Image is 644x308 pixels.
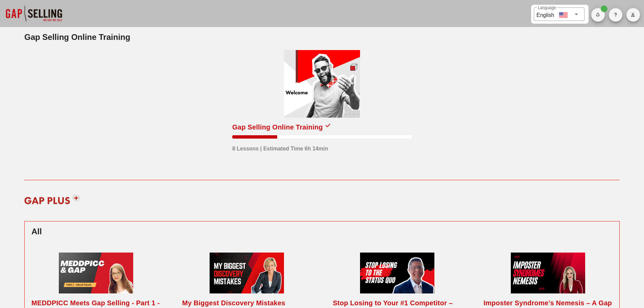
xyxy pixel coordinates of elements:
[601,5,607,12] span: Badge
[536,9,554,19] div: English
[538,5,556,10] label: Language
[232,122,323,133] div: Gap Selling Online Training
[24,31,620,43] h2: Gap Selling Online Training
[20,189,85,209] img: gap-plus-logo-red.svg
[31,226,613,238] h2: All
[534,7,585,21] div: LanguageEnglish
[232,141,328,153] div: 8 Lessons | Estimated Time 6h 14min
